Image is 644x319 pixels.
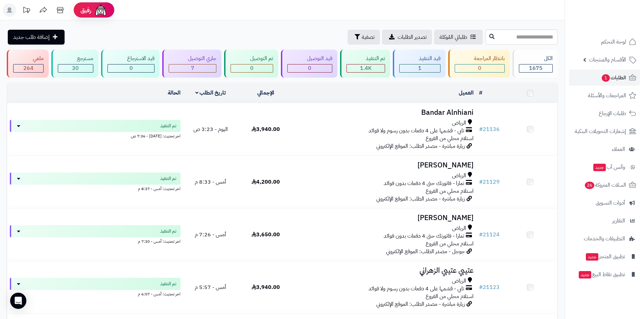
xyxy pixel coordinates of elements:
span: تم التنفيذ [160,228,176,235]
a: التقارير [569,213,640,229]
a: العملاء [569,141,640,157]
span: إضافة طلب جديد [13,33,50,41]
span: 0 [478,64,481,72]
span: الرياض [452,224,466,232]
span: التطبيقات والخدمات [584,234,625,243]
a: تصدير الطلبات [382,30,432,45]
div: 30 [58,64,93,72]
a: السلات المتروكة26 [569,177,640,193]
span: 0 [129,64,133,72]
a: وآتس آبجديد [569,159,640,175]
span: استلام محلي من الفروع [426,292,474,300]
span: رفيق [80,6,91,14]
a: المراجعات والأسئلة [569,87,640,104]
span: 1675 [529,64,543,72]
div: قيد التنفيذ [399,55,440,62]
span: 264 [23,64,33,72]
a: إضافة طلب جديد [8,30,65,45]
h3: [PERSON_NAME] [296,214,474,222]
div: مسترجع [58,55,94,62]
span: جوجل - مصدر الطلب: الموقع الإلكتروني [386,247,465,256]
a: تم التنفيذ 1.4K [339,50,392,78]
div: اخر تحديث: أمس - 6:07 م [10,290,181,297]
a: تحديثات المنصة [18,3,35,19]
span: أدوات التسويق [596,198,625,208]
div: 0 [288,64,332,72]
span: تابي - قسّمها على 4 دفعات بدون رسوم ولا فوائد [368,127,464,135]
span: # [479,231,483,239]
span: 26 [585,182,594,189]
div: Open Intercom Messenger [10,293,26,309]
span: 1 [418,64,422,72]
span: الأقسام والمنتجات [589,55,626,64]
a: الحالة [168,89,181,97]
span: 7 [191,64,194,72]
div: قيد الاسترجاع [108,55,154,62]
span: إشعارات التحويلات البنكية [575,127,626,136]
span: تابي - قسّمها على 4 دفعات بدون رسوم ولا فوائد [368,285,464,293]
a: تاريخ الطلب [195,89,226,97]
span: تم التنفيذ [160,123,176,129]
span: تطبيق المتجر [585,252,625,261]
div: 0 [108,64,154,72]
span: طلباتي المُوكلة [439,33,467,41]
span: 1 [602,74,610,82]
span: أمس - 5:57 م [195,283,226,291]
span: لوحة التحكم [601,37,626,47]
a: بانتظار المراجعة 0 [447,50,511,78]
span: اليوم - 3:23 ص [193,125,228,133]
button: تصفية [348,30,380,45]
a: الطلبات1 [569,70,640,86]
a: أدوات التسويق [569,195,640,211]
span: تصفية [362,33,375,41]
span: زيارة مباشرة - مصدر الطلب: الموقع الإلكتروني [376,300,465,308]
span: زيارة مباشرة - مصدر الطلب: الموقع الإلكتروني [376,142,465,150]
span: 4,200.00 [252,178,280,186]
a: طلبات الإرجاع [569,105,640,122]
a: طلباتي المُوكلة [434,30,483,45]
h3: [PERSON_NAME] [296,161,474,169]
div: 264 [14,64,43,72]
a: تطبيق نقاط البيعجديد [569,266,640,283]
span: 3,940.00 [252,125,280,133]
a: قيد التوصيل 0 [280,50,339,78]
span: استلام محلي من الفروع [426,240,474,248]
a: قيد التنفيذ 1 [391,50,447,78]
a: العميل [459,89,474,97]
span: 0 [308,64,311,72]
span: جديد [579,271,591,278]
span: أمس - 7:26 م [195,231,226,239]
span: 0 [250,64,254,72]
div: تم التنفيذ [347,55,385,62]
span: الرياض [452,172,466,180]
span: تمارا - فاتورتك حتى 4 دفعات بدون فوائد [384,232,464,240]
span: # [479,125,483,133]
a: تم التوصيل 0 [223,50,280,78]
div: اخر تحديث: أمس - 7:30 م [10,237,181,244]
span: الرياض [452,277,466,285]
span: # [479,178,483,186]
div: ملغي [13,55,44,62]
a: الكل1675 [511,50,559,78]
span: طلبات الإرجاع [599,109,626,118]
span: 3,650.00 [252,231,280,239]
div: 0 [455,64,505,72]
span: 3,940.00 [252,283,280,291]
a: التطبيقات والخدمات [569,231,640,247]
div: 1 [400,64,440,72]
a: #21124 [479,231,500,239]
img: logo-2.png [598,19,638,33]
span: السلات المتروكة [584,180,626,190]
a: #21136 [479,125,500,133]
div: 1373 [347,64,385,72]
div: 7 [169,64,216,72]
span: التقارير [612,216,625,225]
span: العملاء [612,144,625,154]
span: استلام محلي من الفروع [426,187,474,195]
span: تصدير الطلبات [398,33,427,41]
span: تم التنفيذ [160,281,176,287]
a: الإجمالي [257,89,274,97]
span: # [479,283,483,291]
span: وآتس آب [593,162,625,172]
span: تمارا - فاتورتك حتى 4 دفعات بدون فوائد [384,180,464,187]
